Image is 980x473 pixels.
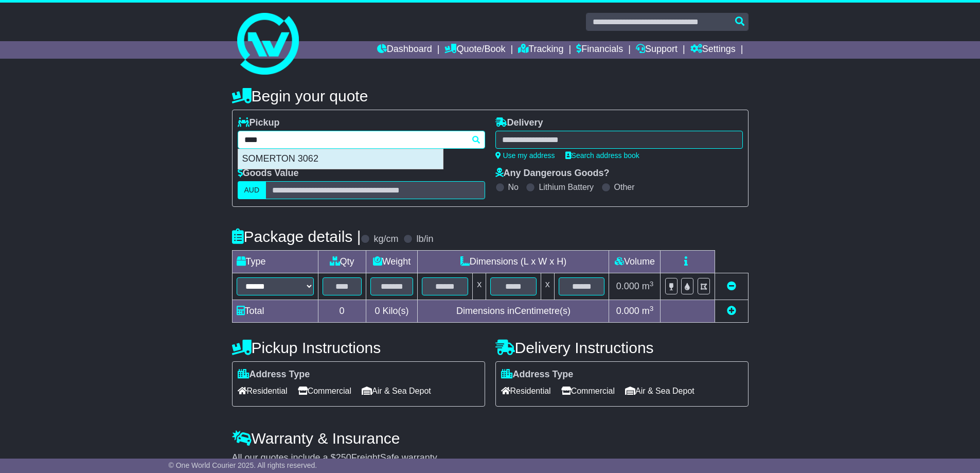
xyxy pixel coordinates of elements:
a: Add new item [727,306,736,316]
span: Commercial [298,383,351,399]
span: 250 [336,452,351,463]
label: Other [614,182,635,192]
label: AUD [238,181,266,199]
label: No [508,182,519,192]
td: Total [232,300,318,323]
span: Residential [501,383,551,399]
h4: Pickup Instructions [232,339,485,356]
sup: 3 [650,305,654,312]
a: Quote/Book [444,41,505,59]
a: Financials [576,41,623,59]
a: Support [636,41,678,59]
td: Type [232,251,318,273]
h4: Begin your quote [232,87,749,104]
td: Weight [366,251,418,273]
a: Dashboard [377,41,432,59]
span: m [642,281,654,291]
a: Tracking [518,41,563,59]
div: SOMERTON 3062 [238,149,443,169]
label: Address Type [238,369,310,380]
a: Use my address [495,151,555,160]
h4: Package details | [232,228,361,245]
span: Residential [238,383,288,399]
span: Air & Sea Depot [362,383,431,399]
a: Remove this item [727,281,736,291]
span: 0 [375,306,380,316]
td: Qty [318,251,366,273]
label: Goods Value [238,168,299,179]
sup: 3 [650,280,654,288]
a: Search address book [565,151,639,160]
span: © One World Courier 2025. All rights reserved. [169,461,317,469]
label: Any Dangerous Goods? [495,168,610,179]
td: x [473,273,486,300]
td: Dimensions (L x W x H) [418,251,609,273]
label: lb/in [416,234,433,245]
label: Address Type [501,369,574,380]
span: 0.000 [616,306,639,316]
td: Dimensions in Centimetre(s) [418,300,609,323]
span: 0.000 [616,281,639,291]
label: Delivery [495,117,543,129]
label: Pickup [238,117,280,129]
span: m [642,306,654,316]
td: Volume [609,251,661,273]
span: Commercial [561,383,615,399]
span: Air & Sea Depot [625,383,694,399]
h4: Delivery Instructions [495,339,749,356]
td: x [541,273,554,300]
td: 0 [318,300,366,323]
a: Settings [690,41,736,59]
div: All our quotes include a $ FreightSafe warranty. [232,452,749,464]
label: kg/cm [373,234,398,245]
h4: Warranty & Insurance [232,430,749,447]
typeahead: Please provide city [238,131,485,149]
label: Lithium Battery [539,182,594,192]
td: Kilo(s) [366,300,418,323]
